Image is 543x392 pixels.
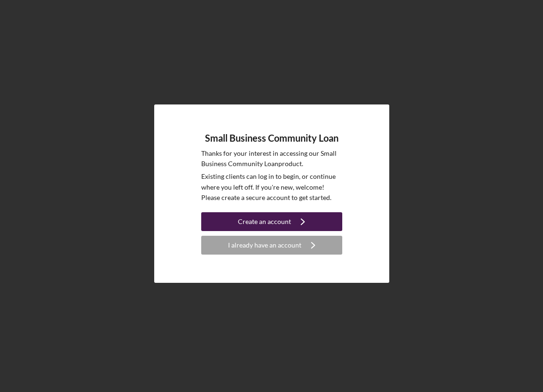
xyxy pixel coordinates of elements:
p: Thanks for your interest in accessing our Small Business Community Loan product. [201,148,342,169]
h4: Small Business Community Loan [205,133,338,144]
div: Create an account [238,212,291,231]
button: I already have an account [201,236,342,255]
p: Existing clients can log in to begin, or continue where you left off. If you're new, welcome! Ple... [201,171,342,203]
button: Create an account [201,212,342,231]
a: Create an account [201,212,342,233]
div: I already have an account [228,236,301,255]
